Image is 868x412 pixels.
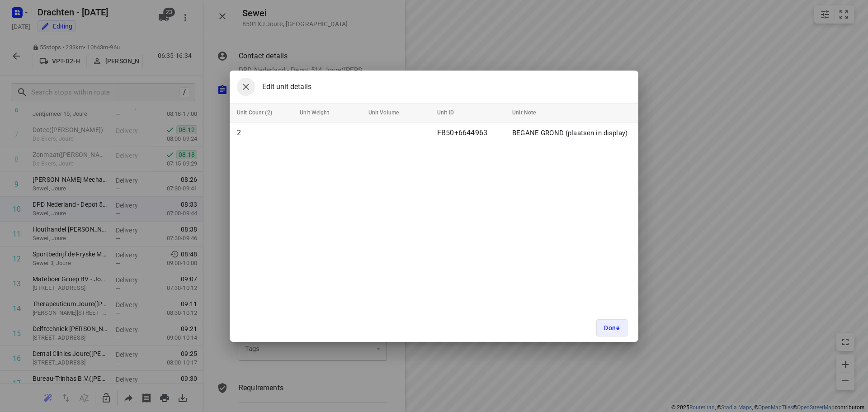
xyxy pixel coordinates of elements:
[596,319,627,336] button: Done
[512,107,547,118] span: Unit Note
[230,122,296,144] td: 2
[604,324,620,331] span: Done
[512,128,627,138] p: BEGANE GROND (plaatsen in display)
[437,107,466,118] span: Unit ID
[237,78,311,96] div: Edit unit details
[368,107,410,118] span: Unit Volume
[237,107,284,118] span: Unit Count (2)
[300,107,340,118] span: Unit Weight
[434,122,509,144] td: FB50+6644963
